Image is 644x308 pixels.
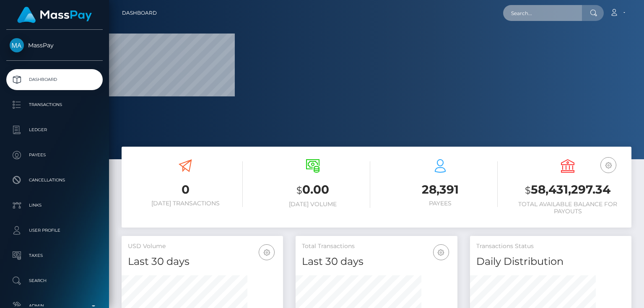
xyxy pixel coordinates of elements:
span: MassPay [6,41,103,49]
p: Ledger [10,124,99,136]
p: User Profile [10,224,99,237]
h3: 58,431,297.34 [510,181,625,199]
h5: Transactions Status [476,242,625,251]
p: Search [10,274,99,287]
img: MassPay [10,38,24,52]
input: Search... [503,5,582,21]
a: Dashboard [6,69,103,90]
h4: Last 30 days [302,254,451,269]
a: Links [6,195,103,216]
h4: Daily Distribution [476,254,625,269]
p: Payees [10,149,99,161]
img: MassPay Logo [17,7,92,23]
small: $ [296,184,302,196]
small: $ [525,184,531,196]
h5: USD Volume [128,242,277,251]
a: Ledger [6,119,103,140]
p: Dashboard [10,73,99,86]
p: Cancellations [10,174,99,186]
p: Links [10,199,99,212]
h6: Payees [383,200,498,207]
h3: 28,391 [383,181,498,198]
a: Taxes [6,245,103,266]
a: User Profile [6,220,103,241]
p: Taxes [10,249,99,262]
a: Search [6,270,103,291]
h4: Last 30 days [128,254,277,269]
h6: [DATE] Volume [255,201,370,208]
a: Payees [6,145,103,166]
p: Transactions [10,98,99,111]
h5: Total Transactions [302,242,451,251]
h3: 0.00 [255,181,370,199]
h3: 0 [128,181,243,198]
h6: [DATE] Transactions [128,200,243,207]
a: Dashboard [122,4,157,22]
a: Cancellations [6,170,103,191]
a: Transactions [6,94,103,115]
h6: Total Available Balance for Payouts [510,201,625,215]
